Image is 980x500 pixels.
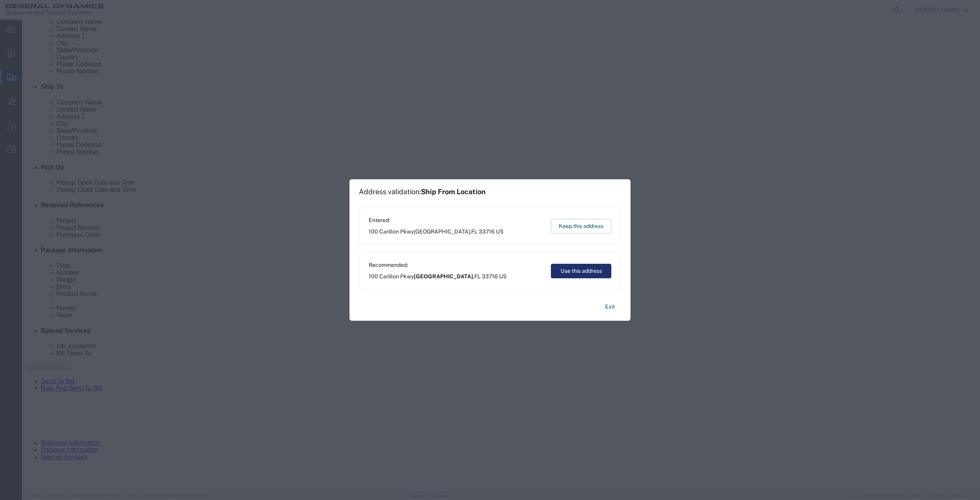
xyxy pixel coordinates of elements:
[421,187,486,196] span: Ship From Location
[414,228,470,235] span: [GEOGRAPHIC_DATA]
[482,273,498,279] span: 33716
[474,273,481,279] span: FL
[414,273,473,279] span: [GEOGRAPHIC_DATA]
[369,272,506,281] span: 100 Carillon Pkwy ,
[496,228,503,235] span: US
[359,187,486,196] h1: Address validation:
[551,264,611,278] button: Use this address
[499,273,506,279] span: US
[369,261,506,269] span: Recommended:
[471,228,477,235] span: FL
[479,228,495,235] span: 33716
[551,219,611,233] button: Keep this address
[369,228,503,236] span: 100 Carillon Pkwy ,
[599,300,621,314] button: Exit
[369,216,503,224] span: Entered:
